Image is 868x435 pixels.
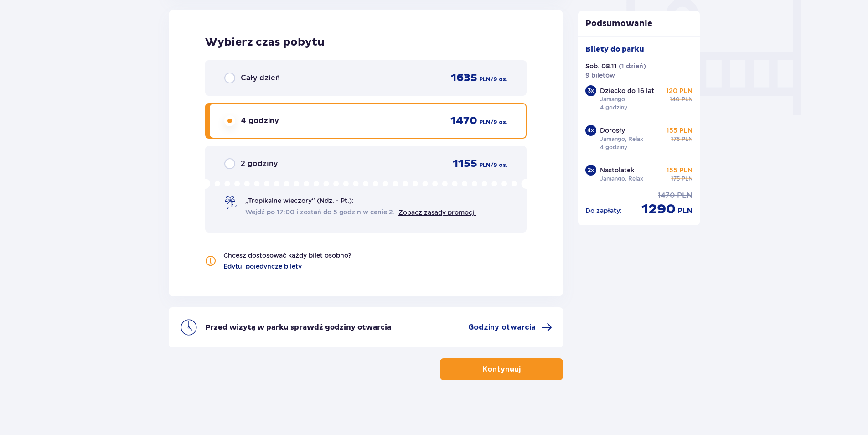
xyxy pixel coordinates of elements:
p: 4 godziny [600,143,627,151]
p: Przed wizytą w parku sprawdź godziny otwarcia [205,322,391,332]
p: Nastolatek [600,166,634,175]
p: Sob. 08.11 [585,62,617,71]
p: ( 1 dzień ) [619,62,646,71]
div: 2 x [585,165,596,176]
p: Kontynuuj [482,364,521,374]
span: PLN [677,206,692,216]
p: Jamango, Relax [600,175,643,183]
span: 140 [670,95,680,104]
span: 1470 [658,191,675,201]
div: 4 x [585,125,596,136]
p: Podsumowanie [578,18,700,29]
span: PLN [682,95,692,104]
span: PLN [479,75,491,83]
p: Jamango [600,95,625,104]
p: Bilety do parku [585,44,644,54]
span: 1155 [453,157,477,171]
span: 1635 [451,71,477,85]
span: PLN [682,135,692,143]
div: 3 x [585,85,596,96]
span: PLN [479,118,491,126]
span: PLN [479,161,491,169]
span: / 9 os. [491,161,507,169]
span: 175 [671,135,680,143]
span: „Tropikalne wieczory" (Ndz. - Pt.): [245,196,354,205]
span: 1290 [641,201,676,218]
p: 155 PLN [666,126,692,135]
p: Dziecko do 16 lat [600,86,654,95]
span: PLN [682,175,692,183]
span: 2 godziny [241,159,278,169]
p: Chcesz dostosować każdy bilet osobno? [223,251,351,260]
button: Kontynuuj [440,358,563,380]
span: Wejdź po 17:00 i zostań do 5 godzin w cenie 2. [245,207,395,217]
span: Godziny otwarcia [468,322,536,332]
p: Jamango, Relax [600,135,643,143]
p: Dorosły [600,126,625,135]
p: 155 PLN [666,166,692,175]
span: / 9 os. [491,118,507,126]
a: Zobacz zasady promocji [398,209,476,216]
span: 4 godziny [241,116,279,126]
span: PLN [677,191,692,201]
span: 175 [671,175,680,183]
p: 9 biletów [585,71,615,80]
a: Godziny otwarcia [468,322,552,333]
span: 1470 [450,114,477,128]
p: 120 PLN [666,86,692,95]
h2: Wybierz czas pobytu [205,36,527,49]
a: Edytuj pojedyncze bilety [223,262,302,271]
p: Do zapłaty : [585,206,622,215]
span: Cały dzień [241,73,280,83]
span: / 9 os. [491,75,507,83]
p: 4 godziny [600,104,627,112]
